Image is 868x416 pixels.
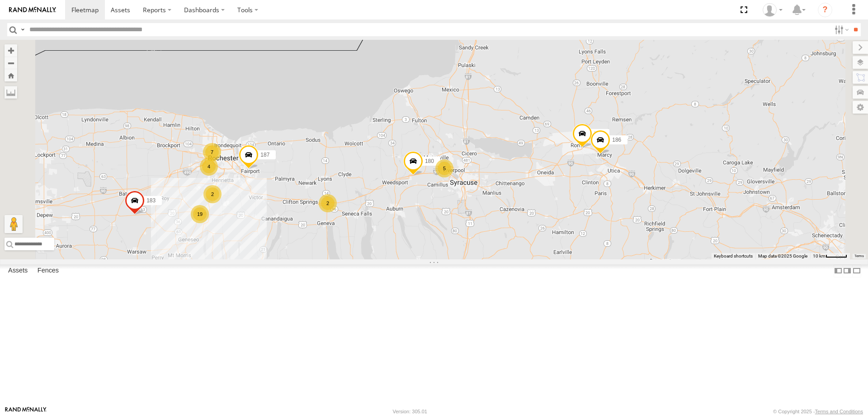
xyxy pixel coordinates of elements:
[260,152,269,158] span: 187
[435,159,453,177] div: 5
[815,409,863,414] a: Terms and Conditions
[319,194,337,212] div: 2
[759,3,786,17] div: David Steen
[843,264,852,277] label: Dock Summary Table to the Right
[4,264,32,277] label: Assets
[393,409,427,414] div: Version: 305.01
[9,7,56,13] img: rand-logo.svg
[191,205,209,223] div: 19
[853,101,868,114] label: Map Settings
[5,44,17,57] button: Zoom in
[425,158,434,164] span: 180
[773,409,863,414] div: © Copyright 2025 -
[852,264,861,277] label: Hide Summary Table
[714,253,753,259] button: Keyboard shortcuts
[33,264,63,277] label: Fences
[5,69,17,81] button: Zoom Home
[203,143,221,161] div: 7
[612,137,621,143] span: 186
[5,407,47,416] a: Visit our Website
[203,185,222,203] div: 2
[758,253,807,258] span: Map data ©2025 Google
[834,264,843,277] label: Dock Summary Table to the Left
[5,86,17,99] label: Measure
[813,253,826,258] span: 10 km
[146,197,156,204] span: 183
[5,215,23,233] button: Drag Pegman onto the map to open Street View
[5,57,17,69] button: Zoom out
[810,253,850,259] button: Map Scale: 10 km per 44 pixels
[200,158,218,176] div: 4
[831,23,850,36] label: Search Filter Options
[19,23,26,36] label: Search Query
[818,3,832,17] i: ?
[854,254,864,258] a: Terms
